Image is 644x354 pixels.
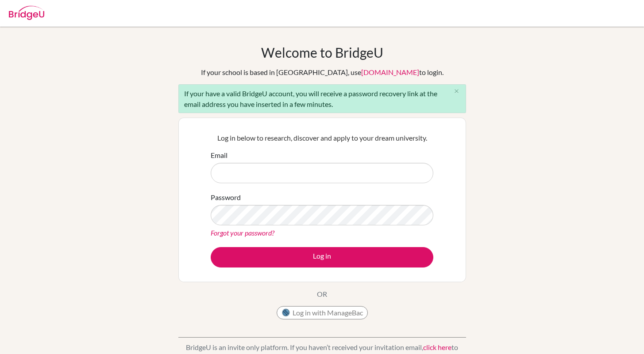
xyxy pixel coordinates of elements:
[277,306,368,319] button: Log in with ManageBac
[211,228,274,237] a: Forgot your password?
[361,68,419,76] a: [DOMAIN_NAME]
[211,150,228,161] label: Email
[211,247,433,267] button: Log in
[9,6,44,20] img: Bridge-U
[317,289,327,299] p: OR
[453,88,460,94] i: close
[448,85,466,98] button: Close
[178,84,466,113] div: If your have a valid BridgeU account, you will receive a password recovery link at the email addr...
[423,343,451,351] a: click here
[211,133,433,143] p: Log in below to research, discover and apply to your dream university.
[211,192,241,203] label: Password
[261,44,383,60] h1: Welcome to BridgeU
[201,67,443,78] div: If your school is based in [GEOGRAPHIC_DATA], use to login.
